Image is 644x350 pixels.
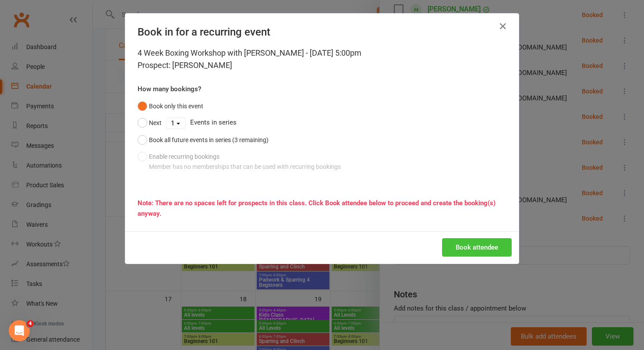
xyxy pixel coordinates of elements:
label: How many bookings? [138,84,201,94]
iframe: Intercom live chat [9,320,30,341]
button: Next [138,114,162,131]
h4: Book in for a recurring event [138,26,506,38]
button: Close [496,19,510,33]
button: Book attendee [442,238,512,257]
span: 4 [27,320,34,327]
button: Book all future events in series (3 remaining) [138,132,269,148]
button: Book only this event [138,98,203,114]
div: Events in series [138,114,506,131]
div: 4 Week Boxing Workshop with [PERSON_NAME] - [DATE] 5:00pm Prospect: [PERSON_NAME] [138,47,506,71]
div: Note: There are no spaces left for prospects in this class. Click Book attendee below to proceed ... [138,198,506,219]
div: Book all future events in series (3 remaining) [149,135,269,145]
